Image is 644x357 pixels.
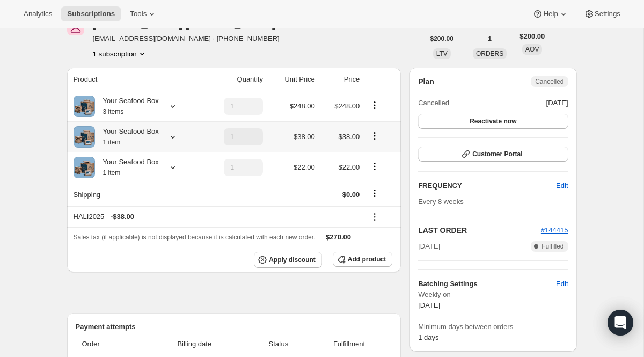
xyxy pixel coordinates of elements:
button: Reactivate now [418,114,568,129]
h6: Batching Settings [418,279,556,289]
div: HALI2025 [74,212,360,222]
span: - $38.00 [111,212,134,222]
span: Weekly on [418,289,568,300]
span: Sales tax (if applicable) is not displayed because it is calculated with each new order. [74,234,316,241]
span: Cancelled [418,98,449,108]
button: 1 [481,31,498,46]
a: #144415 [541,226,568,234]
span: $38.00 [294,133,315,141]
button: Edit [550,177,574,194]
button: Help [526,6,575,21]
span: 1 days [418,333,438,341]
button: #144415 [541,225,568,236]
small: 1 item [103,139,121,146]
span: $200.00 [519,31,545,42]
span: [DATE] [418,301,440,309]
span: Help [543,10,558,18]
button: Analytics [17,6,58,21]
small: 3 items [103,108,124,115]
span: Apply discount [269,256,316,264]
span: Settings [595,10,620,18]
span: Edit [556,279,568,289]
span: LTV [436,50,448,57]
h2: LAST ORDER [418,225,541,236]
span: Billing date [144,339,245,349]
div: Open Intercom Messenger [608,310,633,336]
span: $200.00 [430,34,453,43]
span: Every 8 weeks [418,198,464,206]
img: product img [74,126,95,148]
button: $200.00 [424,31,460,46]
span: Add product [348,255,386,264]
span: $22.00 [294,163,315,171]
span: Fulfilled [541,242,563,251]
button: Apply discount [254,252,322,268]
small: 1 item [103,169,121,177]
th: Shipping [67,183,202,206]
div: Your Seafood Box [95,126,159,148]
th: Price [318,68,363,91]
th: Unit Price [266,68,318,91]
button: Settings [577,6,627,21]
span: $0.00 [342,191,360,199]
span: Analytics [24,10,52,18]
button: Edit [550,275,574,293]
button: Add product [333,252,392,267]
th: Order [76,332,141,356]
div: Your Seafood Box [95,157,159,178]
span: Reactivate now [470,117,516,126]
button: Customer Portal [418,147,568,162]
span: Cancelled [535,77,563,86]
span: $38.00 [339,133,360,141]
h2: Plan [418,76,434,87]
button: Tools [123,6,164,21]
span: ORDERS [476,50,503,57]
button: Product actions [93,48,148,59]
span: Customer Portal [472,150,522,158]
h2: FREQUENCY [418,180,556,191]
span: Edit [556,180,568,191]
span: Minimum days between orders [418,322,568,332]
img: product img [74,96,95,117]
button: Product actions [366,99,383,111]
span: $248.00 [334,102,360,110]
span: Fulfillment [312,339,386,349]
span: 1 [488,34,492,43]
div: [PERSON_NAME] [PERSON_NAME] [93,18,289,29]
div: Your Seafood Box [95,96,159,117]
img: product img [74,157,95,178]
span: $22.00 [339,163,360,171]
span: [DATE] [418,241,440,252]
span: Tools [130,10,147,18]
button: Product actions [366,130,383,142]
span: $248.00 [290,102,315,110]
span: Subscriptions [67,10,115,18]
h2: Payment attempts [76,322,393,332]
th: Product [67,68,202,91]
span: [DATE] [546,98,568,108]
span: [EMAIL_ADDRESS][DOMAIN_NAME] · [PHONE_NUMBER] [93,33,289,44]
span: $270.00 [326,233,351,241]
span: AOV [525,46,539,53]
button: Subscriptions [61,6,121,21]
span: Status [251,339,306,349]
button: Shipping actions [366,187,383,199]
th: Quantity [202,68,266,91]
button: Product actions [366,161,383,172]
